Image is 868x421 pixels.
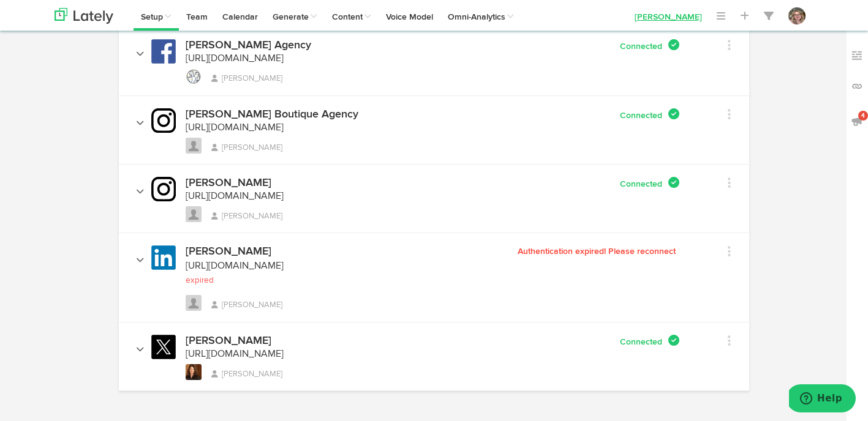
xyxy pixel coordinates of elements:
img: avatar_blank.jpg [186,295,202,311]
img: OhcUycdS6u5e6MDkMfFl [788,7,806,24]
img: linkedin.svg [151,245,176,270]
img: announcements_off.svg [851,115,863,127]
img: picture [186,69,202,84]
a: [URL][DOMAIN_NAME] [186,123,284,133]
span: Connected [620,180,666,188]
span: Connected [620,42,666,51]
span: 4 [858,111,868,121]
a: [URL][DOMAIN_NAME] [186,349,284,359]
img: logo_lately_bg_light.svg [55,8,113,24]
h4: [PERSON_NAME] Boutique Agency [186,109,358,120]
img: twitter-x.svg [151,335,176,359]
img: CDTPidzw_normal.jpg [186,364,202,380]
span: [PERSON_NAME] [211,75,282,83]
img: avatar_blank.jpg [186,206,202,222]
h4: [PERSON_NAME] [186,335,271,346]
h4: [PERSON_NAME] [186,177,271,188]
img: avatar_blank.jpg [186,138,202,154]
img: keywords_off.svg [851,50,863,62]
h4: [PERSON_NAME] Agency [186,40,311,51]
small: expired [186,276,214,285]
img: instagram.svg [151,108,176,133]
a: [URL][DOMAIN_NAME] [186,192,284,201]
span: [PERSON_NAME] [211,301,282,309]
h4: [PERSON_NAME] [186,246,271,257]
span: Authentication expired! Please reconnect [518,247,679,256]
img: facebook.svg [151,39,176,64]
span: [PERSON_NAME] [211,144,282,152]
span: [PERSON_NAME] [211,370,282,378]
a: [URL][DOMAIN_NAME] [186,54,284,64]
a: [URL][DOMAIN_NAME] [186,261,284,271]
span: Connected [620,338,666,346]
span: [PERSON_NAME] [211,212,282,220]
iframe: Opens a widget where you can find more information [789,384,856,415]
span: Connected [620,111,666,120]
img: instagram.svg [151,177,176,201]
img: links_off.svg [851,80,863,92]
